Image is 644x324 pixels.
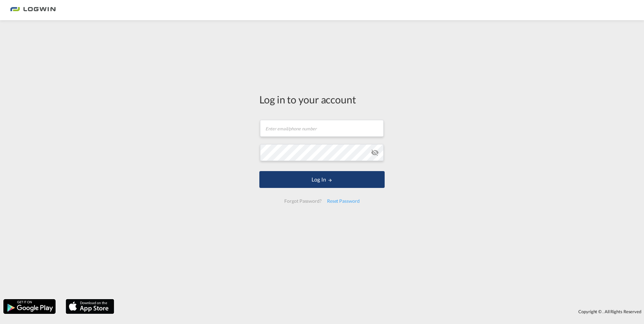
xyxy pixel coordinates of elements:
div: Copyright © . All Rights Reserved [118,306,644,317]
div: Forgot Password? [282,195,324,207]
button: LOGIN [259,171,385,188]
input: Enter email/phone number [260,120,384,137]
img: apple.png [65,298,115,315]
md-icon: icon-eye-off [371,149,379,157]
div: Log in to your account [259,92,385,106]
div: Reset Password [324,195,362,207]
img: 2761ae10d95411efa20a1f5e0282d2d7.png [10,3,56,18]
img: google.png [3,298,56,315]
